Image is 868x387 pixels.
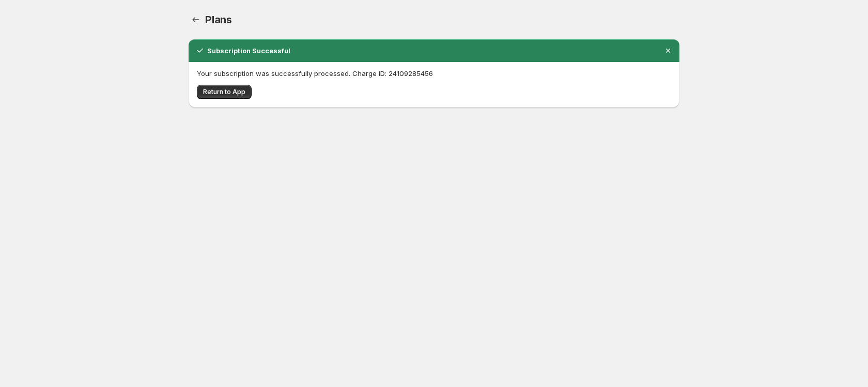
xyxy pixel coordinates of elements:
[197,85,252,99] button: Return to App
[661,43,675,58] button: Dismiss notification
[205,13,232,26] span: Plans
[197,68,671,79] p: Your subscription was successfully processed. Charge ID: 24109285456
[207,45,290,56] h2: Subscription Successful
[189,12,203,27] a: Home
[203,88,245,96] span: Return to App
